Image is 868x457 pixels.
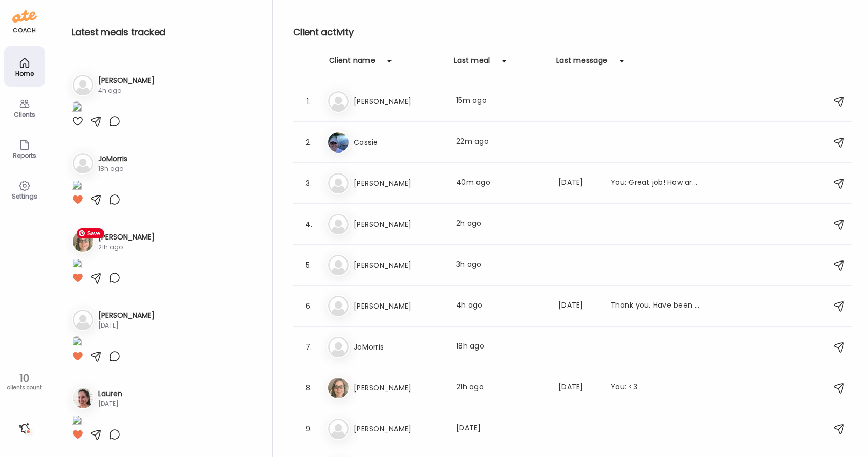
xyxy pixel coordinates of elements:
div: clients count [4,384,45,391]
div: Last message [556,55,607,72]
h3: [PERSON_NAME] [354,382,444,394]
img: bg-avatar-default.svg [328,296,349,316]
div: [DATE] [456,423,546,435]
img: bg-avatar-default.svg [328,214,349,234]
img: bg-avatar-default.svg [328,337,349,357]
img: bg-avatar-default.svg [73,75,93,95]
img: bg-avatar-default.svg [73,153,93,173]
div: Home [6,70,43,77]
div: 3. [302,177,315,189]
div: 2h ago [456,218,546,230]
h3: JoMorris [354,341,444,353]
img: avatars%2FjTu57vD8tzgDGGVSazPdCX9NNMy1 [328,132,349,153]
div: 9. [302,423,315,435]
img: images%2FoPvh4iQiylWPcKuLc7R3BonPKAA3%2FwXXm6ig89P7qyBURgLe5%2FF5wZcJTt3Zxsle31ibnw_1080 [72,336,82,350]
img: bg-avatar-default.svg [328,173,349,193]
h3: [PERSON_NAME] [354,300,444,312]
div: [DATE] [558,382,598,394]
h3: JoMorris [98,154,127,164]
div: 18h ago [98,164,127,173]
div: 8. [302,382,315,394]
div: Settings [6,193,43,200]
img: images%2F1KjkGFBI6Te2W9JquM6ZZ46nDCs1%2F2EsvK1PlVYlG7DXkYQkK%2Fs8aXeC9byFu48H1vwYSy_1080 [72,180,82,193]
img: images%2FbDv86541nDhxdwMPuXsD4ZtcFAj1%2FF4SGA1EtzEhBL7YnPjBj%2FG4hgXhpboAQvRFMjwIbG_1080 [72,415,82,428]
div: 22m ago [456,136,546,148]
img: bg-avatar-default.svg [328,419,349,439]
div: Client name [329,55,375,72]
div: 5. [302,259,315,271]
h2: Latest meals tracked [72,25,256,40]
div: 40m ago [456,177,546,189]
div: [DATE] [98,321,155,330]
div: 4h ago [98,86,155,95]
div: coach [13,26,36,35]
div: [DATE] [558,177,598,189]
h3: Lauren [98,388,122,399]
img: avatars%2FYr2TRmk546hTF5UKtBKijktb52i2 [328,378,349,398]
div: Reports [6,152,43,159]
img: avatars%2FbDv86541nDhxdwMPuXsD4ZtcFAj1 [73,388,93,408]
div: 18h ago [456,341,546,353]
h3: [PERSON_NAME] [98,310,155,321]
div: Thank you. Have been trying to stick to It and finding it very insightful. Haven’t finished recor... [611,300,701,312]
div: 4h ago [456,300,546,312]
div: 4. [302,218,315,230]
div: 3h ago [456,259,546,271]
div: Clients [6,111,43,118]
div: You: Great job! How are you finding the app? [611,177,701,189]
div: Last meal [454,55,490,72]
img: bg-avatar-default.svg [73,310,93,330]
div: 15m ago [456,95,546,107]
div: [DATE] [558,300,598,312]
img: bg-avatar-default.svg [328,91,349,112]
div: You: <3 [611,382,701,394]
div: 2. [302,136,315,148]
h3: [PERSON_NAME] [354,259,444,271]
img: ate [12,8,37,25]
img: images%2FQcLwA9GSTyMSxwY3uOCjqDgGz2b2%2Fz3i4uaV0We86buP0gI0c%2FSD7T5ApsZb1HHAsoaNjm_1080 [72,101,82,115]
h3: [PERSON_NAME] [354,95,444,107]
img: bg-avatar-default.svg [328,255,349,275]
div: 1. [302,95,315,107]
span: Save [77,228,104,238]
div: 21h ago [456,382,546,394]
h3: Cassie [354,136,444,148]
div: [DATE] [98,399,122,408]
h2: Client activity [293,25,852,40]
h3: [PERSON_NAME] [98,232,155,243]
div: 6. [302,300,315,312]
div: 21h ago [98,243,155,252]
h3: [PERSON_NAME] [98,75,155,86]
div: 7. [302,341,315,353]
img: avatars%2FYr2TRmk546hTF5UKtBKijktb52i2 [73,231,93,252]
div: 10 [4,372,45,384]
h3: [PERSON_NAME] [354,423,444,435]
img: images%2FYr2TRmk546hTF5UKtBKijktb52i2%2FvqxXcIVBGE5OKVPGrVbO%2FjOihhftzr3XiJ1iyaW8i_1080 [72,258,82,272]
h3: [PERSON_NAME] [354,177,444,189]
h3: [PERSON_NAME] [354,218,444,230]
